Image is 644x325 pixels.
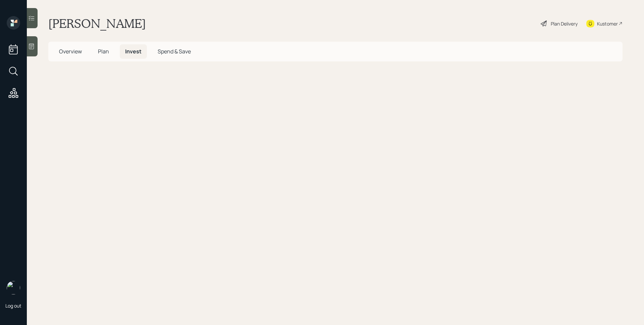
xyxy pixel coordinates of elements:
[597,20,618,27] div: Kustomer
[48,16,146,31] h1: [PERSON_NAME]
[158,48,191,55] span: Spend & Save
[5,303,21,309] div: Log out
[125,48,142,55] span: Invest
[98,48,109,55] span: Plan
[7,281,20,294] img: james-distasi-headshot.png
[59,48,82,55] span: Overview
[551,20,578,27] div: Plan Delivery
